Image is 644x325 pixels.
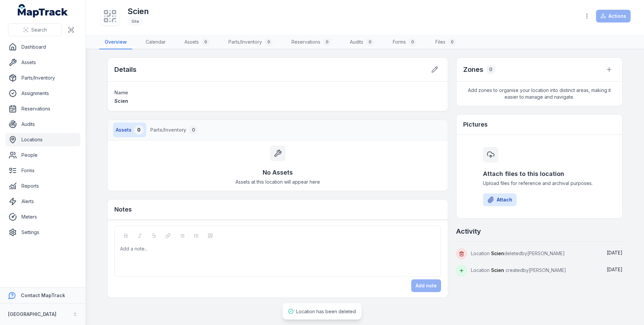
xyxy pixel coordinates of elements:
[114,205,132,214] h3: Notes
[456,227,481,236] h2: Activity
[5,102,80,115] a: Reservations
[607,267,623,272] span: [DATE]
[5,148,80,162] a: People
[5,56,80,69] a: Assets
[5,210,80,224] a: Meters
[607,250,623,256] span: [DATE]
[18,4,68,17] a: MapTrack
[296,309,356,314] span: Location has been deleted
[140,35,171,49] a: Calendar
[448,38,456,46] div: 0
[5,71,80,85] a: Parts/Inventory
[5,87,80,100] a: Assignments
[189,125,198,135] div: 0
[366,38,374,46] div: 0
[148,123,201,137] button: Parts/Inventory0
[113,123,146,137] button: Assets0
[127,6,149,17] h1: Scien
[5,118,80,131] a: Audits
[114,65,137,74] h2: Details
[491,267,504,273] span: Scien
[21,292,65,298] strong: Contact MapTrack
[99,35,132,49] a: Overview
[471,267,566,273] span: Location created by [PERSON_NAME]
[235,179,320,185] span: Assets at this location will appear here
[286,35,336,49] a: Reservations0
[263,168,293,177] h3: No Assets
[5,133,80,146] a: Locations
[430,35,462,49] a: Files0
[202,38,210,46] div: 0
[483,169,596,179] h3: Attach files to this location
[8,311,56,317] strong: [GEOGRAPHIC_DATA]
[8,24,62,36] button: Search
[607,250,623,256] time: 15/10/2025, 1:17:57 pm
[323,38,331,46] div: 0
[265,38,273,46] div: 0
[223,35,278,49] a: Parts/Inventory0
[114,90,128,95] span: Name
[127,17,143,26] div: Site
[5,164,80,177] a: Forms
[463,65,483,74] h2: Zones
[5,179,80,193] a: Reports
[409,38,417,46] div: 0
[457,82,622,106] span: Add zones to organise your location into distinct areas, making it easier to manage and navigate.
[134,125,144,135] div: 0
[179,35,215,49] a: Assets0
[114,98,128,104] span: Scien
[483,180,596,187] span: Upload files for reference and archival purposes.
[471,250,565,256] span: Location deleted by [PERSON_NAME]
[5,226,80,239] a: Settings
[607,267,623,272] time: 15/10/2025, 1:17:45 pm
[5,40,80,54] a: Dashboard
[491,250,504,256] span: Scien
[483,193,517,206] button: Attach
[5,195,80,208] a: Alerts
[486,65,495,74] div: 0
[31,27,47,33] span: Search
[387,35,422,49] a: Forms0
[344,35,379,49] a: Audits0
[463,120,488,129] h3: Pictures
